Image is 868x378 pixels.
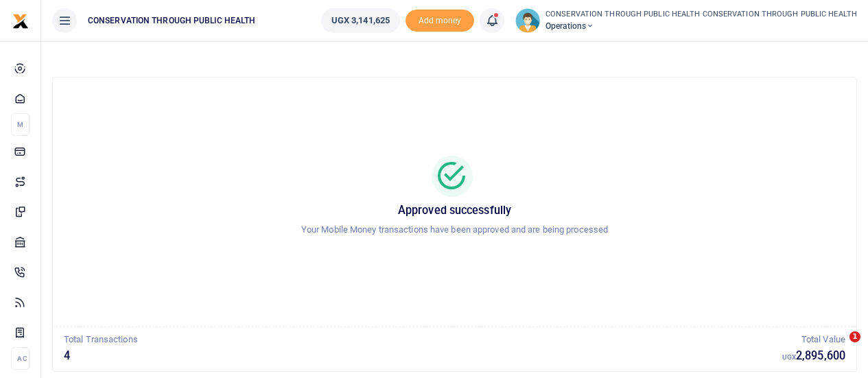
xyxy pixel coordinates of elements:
li: Toup your wallet [406,10,474,32]
span: 1 [849,331,860,342]
p: Your Mobile Money transactions have been approved and are being processed [69,223,840,237]
span: Operations [546,20,857,32]
small: CONSERVATION THROUGH PUBLIC HEALTH CONSERVATION THROUGH PUBLIC HEALTH [546,9,857,21]
img: profile-user [515,8,540,33]
span: UGX 3,141,625 [331,14,390,27]
span: CONSERVATION THROUGH PUBLIC HEALTH [82,14,261,27]
a: UGX 3,141,625 [321,8,400,33]
h5: 4 [64,349,782,363]
small: UGX [782,353,796,361]
a: profile-user CONSERVATION THROUGH PUBLIC HEALTH CONSERVATION THROUGH PUBLIC HEALTH Operations [515,8,857,33]
h5: 2,895,600 [782,349,845,363]
p: Total Value [782,333,845,347]
img: logo-small [12,13,29,29]
h5: Approved successfully [69,204,840,217]
p: Total Transactions [64,333,782,347]
span: Add money [406,10,474,32]
li: M [11,113,30,136]
li: Wallet ballance [316,8,406,33]
li: Ac [11,347,30,370]
a: Add money [406,14,474,25]
iframe: Intercom live chat [821,331,854,364]
a: logo-small logo-large logo-large [12,15,29,25]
